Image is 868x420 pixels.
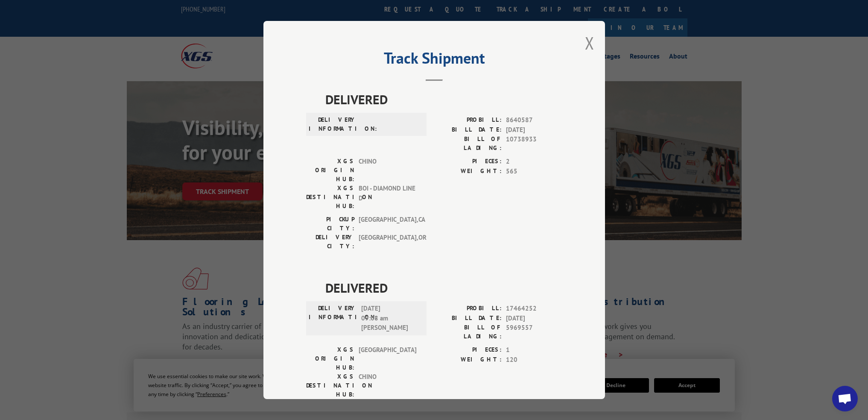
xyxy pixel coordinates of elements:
[309,304,357,333] label: DELIVERY INFORMATION:
[306,372,354,399] label: XGS DESTINATION HUB:
[506,323,562,341] span: 5969557
[506,345,562,355] span: 1
[832,386,858,411] a: Open chat
[434,135,502,153] label: BILL OF LADING:
[506,167,562,176] span: 565
[506,115,562,125] span: 8640587
[434,345,502,355] label: PIECES:
[434,314,502,323] label: BILL DATE:
[585,32,594,54] button: Close modal
[434,355,502,365] label: WEIGHT:
[306,345,354,372] label: XGS ORIGIN HUB:
[325,278,562,297] span: DELIVERED
[359,345,416,372] span: [GEOGRAPHIC_DATA]
[434,115,502,125] label: PROBILL:
[506,314,562,323] span: [DATE]
[359,215,416,233] span: [GEOGRAPHIC_DATA] , CA
[309,115,357,133] label: DELIVERY INFORMATION:
[434,125,502,135] label: BILL DATE:
[361,304,419,333] span: [DATE] 09:08 am [PERSON_NAME]
[434,323,502,341] label: BILL OF LADING:
[359,157,416,184] span: CHINO
[506,157,562,167] span: 2
[359,372,416,399] span: CHINO
[434,167,502,176] label: WEIGHT:
[506,304,562,314] span: 17464252
[306,233,354,251] label: DELIVERY CITY:
[325,90,562,109] span: DELIVERED
[506,355,562,365] span: 120
[506,135,562,153] span: 10738933
[359,233,416,251] span: [GEOGRAPHIC_DATA] , OR
[306,184,354,211] label: XGS DESTINATION HUB:
[434,304,502,314] label: PROBILL:
[306,157,354,184] label: XGS ORIGIN HUB:
[306,215,354,233] label: PICKUP CITY:
[434,157,502,167] label: PIECES:
[506,125,562,135] span: [DATE]
[306,52,562,68] h2: Track Shipment
[359,184,416,211] span: BOI - DIAMOND LINE D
